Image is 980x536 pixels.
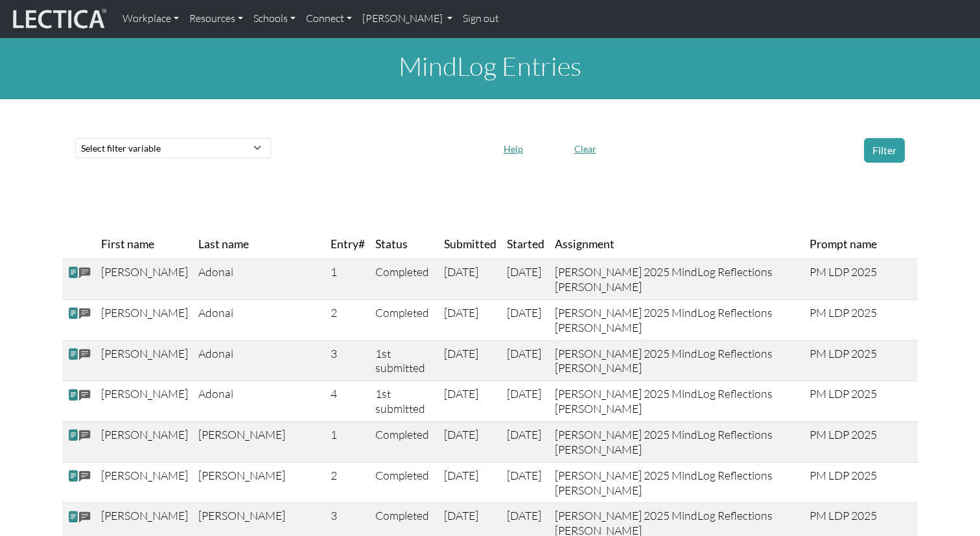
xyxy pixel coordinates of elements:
[67,307,79,320] span: view
[804,381,918,422] td: PM LDP 2025
[370,381,439,422] td: 1st submitted
[193,259,325,300] td: Adonai
[370,299,439,340] td: Completed
[502,421,550,462] td: [DATE]
[550,259,805,300] td: [PERSON_NAME] 2025 MindLog Reflections [PERSON_NAME]
[550,299,805,340] td: [PERSON_NAME] 2025 MindLog Reflections [PERSON_NAME]
[502,259,550,300] td: [DATE]
[439,462,502,503] td: [DATE]
[79,347,91,362] span: comments
[193,381,325,422] td: Adonai
[550,381,805,422] td: [PERSON_NAME] 2025 MindLog Reflections [PERSON_NAME]
[325,462,370,503] td: 2
[439,340,502,381] td: [DATE]
[439,230,502,259] th: Submitted
[301,5,357,32] a: Connect
[439,299,502,340] td: [DATE]
[568,139,602,159] button: Clear
[67,510,79,524] span: view
[67,469,79,483] span: view
[193,340,325,381] td: Adonai
[96,462,193,503] td: [PERSON_NAME]
[79,307,91,321] span: comments
[325,230,370,259] th: Entry#
[79,428,91,443] span: comments
[96,421,193,462] td: [PERSON_NAME]
[550,421,805,462] td: [PERSON_NAME] 2025 MindLog Reflections [PERSON_NAME]
[325,340,370,381] td: 3
[370,230,439,259] th: Status
[370,462,439,503] td: Completed
[864,138,905,163] button: Filter
[502,340,550,381] td: [DATE]
[325,259,370,300] td: 1
[96,381,193,422] td: [PERSON_NAME]
[439,259,502,300] td: [DATE]
[117,5,184,32] a: Workplace
[550,340,805,381] td: [PERSON_NAME] 2025 MindLog Reflections [PERSON_NAME]
[804,421,918,462] td: PM LDP 2025
[193,299,325,340] td: Adonai
[439,381,502,422] td: [DATE]
[325,381,370,422] td: 4
[439,421,502,462] td: [DATE]
[96,230,193,259] th: First name
[67,388,79,401] span: view
[498,139,529,159] button: Help
[184,5,248,32] a: Resources
[79,266,91,281] span: comments
[67,347,79,361] span: view
[804,259,918,300] td: PM LDP 2025
[325,421,370,462] td: 1
[79,388,91,402] span: comments
[550,230,805,259] th: Assignment
[804,340,918,381] td: PM LDP 2025
[804,299,918,340] td: PM LDP 2025
[502,299,550,340] td: [DATE]
[370,340,439,381] td: 1st submitted
[550,462,805,503] td: [PERSON_NAME] 2025 MindLog Reflections [PERSON_NAME]
[96,259,193,300] td: [PERSON_NAME]
[370,421,439,462] td: Completed
[67,266,79,279] span: view
[193,421,325,462] td: [PERSON_NAME]
[804,230,918,259] th: Prompt name
[193,230,325,259] th: Last name
[804,462,918,503] td: PM LDP 2025
[193,462,325,503] td: [PERSON_NAME]
[502,462,550,503] td: [DATE]
[325,299,370,340] td: 2
[357,5,458,32] a: [PERSON_NAME]
[10,6,107,31] img: lecticalive
[67,428,79,442] span: view
[502,381,550,422] td: [DATE]
[79,469,91,484] span: comments
[370,259,439,300] td: Completed
[498,141,529,154] a: Help
[502,230,550,259] th: Started
[96,340,193,381] td: [PERSON_NAME]
[79,510,91,525] span: comments
[458,5,504,32] a: Sign out
[96,299,193,340] td: [PERSON_NAME]
[248,5,301,32] a: Schools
